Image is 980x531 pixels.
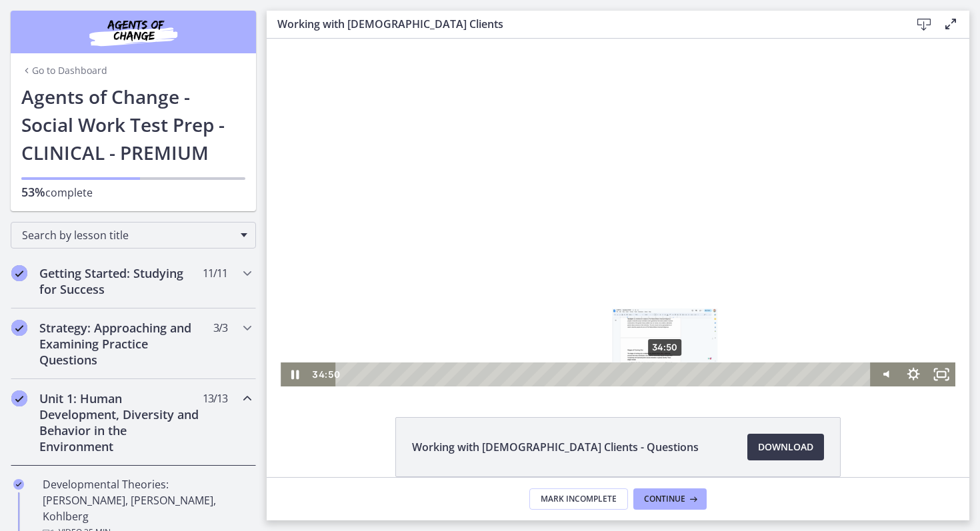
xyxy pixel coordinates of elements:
[747,434,824,460] a: Download
[11,265,27,281] i: Completed
[267,39,969,386] iframe: Video Lesson
[412,439,699,455] span: Working with [DEMOGRAPHIC_DATA] Clients - Questions
[203,390,227,406] span: 13 / 13
[758,439,813,455] span: Download
[11,222,256,249] div: Search by lesson title
[21,184,45,200] span: 53%
[213,320,227,336] span: 3 / 3
[633,324,661,348] button: Show settings menu
[529,488,628,510] button: Mark Incomplete
[277,16,889,32] h3: Working with [DEMOGRAPHIC_DATA] Clients
[39,390,202,454] h2: Unit 1: Human Development, Diversity and Behavior in the Environment
[605,324,633,348] button: Mute
[541,494,617,504] span: Mark Incomplete
[644,494,685,504] span: Continue
[203,265,227,281] span: 11 / 11
[22,228,234,243] span: Search by lesson title
[53,16,213,48] img: Agents of Change
[39,265,202,297] h2: Getting Started: Studying for Success
[11,390,27,406] i: Completed
[21,83,245,167] h1: Agents of Change - Social Work Test Prep - CLINICAL - PREMIUM
[21,64,107,77] a: Go to Dashboard
[633,488,707,510] button: Continue
[21,184,245,201] p: complete
[39,320,202,368] h2: Strategy: Approaching and Examining Practice Questions
[13,479,24,490] i: Completed
[661,324,689,348] button: Fullscreen
[11,320,27,336] i: Completed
